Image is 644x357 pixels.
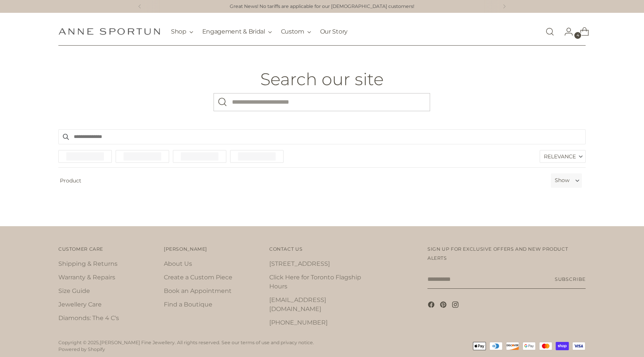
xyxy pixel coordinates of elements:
[540,150,585,162] label: Relevance
[164,260,192,267] a: About Us
[58,129,586,144] input: Search products
[269,319,328,326] a: [PHONE_NUMBER]
[574,24,589,39] a: Open cart modal
[269,274,361,290] a: Click Here for Toronto Flagship Hours
[164,301,212,308] a: Find a Boutique
[58,314,119,322] a: Diamonds: The 4 C's
[555,176,569,184] label: Show
[542,24,557,39] a: Open search modal
[58,339,314,346] p: Copyright © 2025, . All rights reserved. See our terms of use and privacy notice.
[58,301,102,308] a: Jewellery Care
[58,274,115,281] a: Warranty & Repairs
[58,28,160,35] a: Anne Sportun Fine Jewellery
[269,260,330,267] a: [STREET_ADDRESS]
[164,274,232,281] a: Create a Custom Piece
[260,70,384,89] h1: Search our site
[230,3,414,10] a: Great News! No tariffs are applicable for our [DEMOGRAPHIC_DATA] customers!
[55,173,548,188] span: Product
[558,24,573,39] a: Go to the account page
[269,296,326,313] a: [EMAIL_ADDRESS][DOMAIN_NAME]
[58,346,105,352] a: Powered by Shopify
[269,246,302,252] span: Contact Us
[427,246,568,261] span: Sign up for exclusive offers and new product alerts
[320,23,348,40] a: Our Story
[555,270,586,289] button: Subscribe
[544,150,576,162] span: Relevance
[202,23,272,40] button: Engagement & Bridal
[281,23,311,40] button: Custom
[164,287,232,294] a: Book an Appointment
[100,340,175,345] a: [PERSON_NAME] Fine Jewellery
[58,287,90,294] a: Size Guide
[214,93,232,111] button: Search
[164,246,207,252] span: [PERSON_NAME]
[58,246,103,252] span: Customer Care
[58,260,118,267] a: Shipping & Returns
[171,23,193,40] button: Shop
[574,32,581,39] span: 4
